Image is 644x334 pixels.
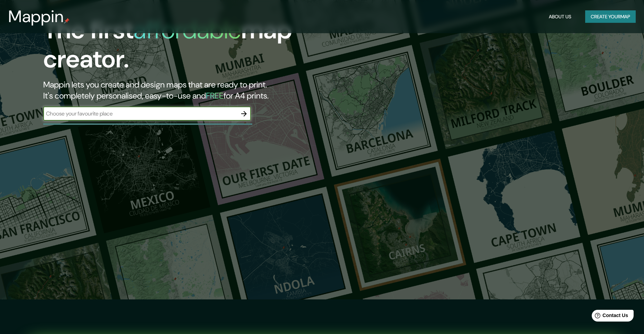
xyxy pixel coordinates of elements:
[206,90,224,101] h5: FREE
[43,110,237,118] input: Choose your favourite place
[582,307,636,326] iframe: Help widget launcher
[546,10,574,23] button: About Us
[8,7,64,26] h3: Mappin
[64,18,70,24] img: mappin-pin
[43,79,365,101] h2: Mappin lets you create and design maps that are ready to print. It's completely personalised, eas...
[585,10,636,23] button: Create yourmap
[43,16,365,79] h1: The first map creator.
